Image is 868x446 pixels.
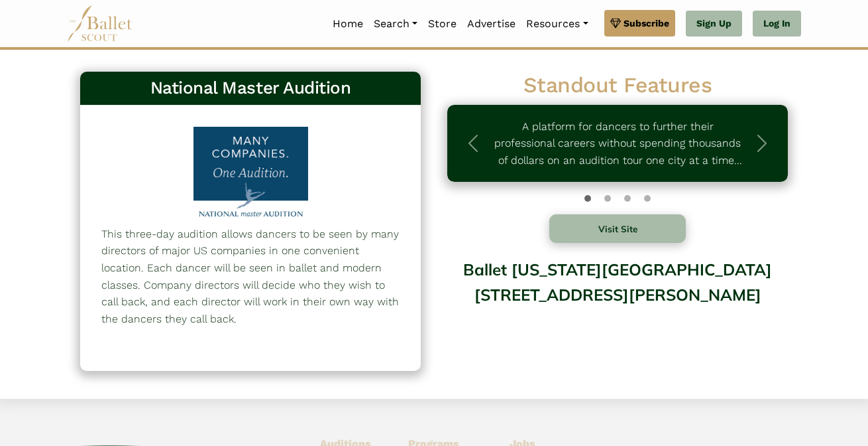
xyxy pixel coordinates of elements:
a: Subscribe [604,10,675,37]
img: gem.svg [610,16,621,31]
button: Slide 0 [584,188,591,208]
button: Visit Site [549,214,686,243]
h2: Standout Features [447,72,788,100]
a: Log In [753,11,801,37]
h3: National Master Audition [91,77,410,100]
button: Slide 3 [644,188,651,208]
p: This three-day audition allows dancers to be seen by many directors of major US companies in one ... [101,226,400,328]
button: Slide 1 [604,188,611,208]
a: Home [327,10,368,38]
a: Sign Up [686,11,742,37]
a: Search [368,10,423,38]
a: Resources [521,10,593,38]
a: Store [423,10,462,38]
div: Ballet [US_STATE][GEOGRAPHIC_DATA][STREET_ADDRESS][PERSON_NAME] [447,250,788,357]
button: Slide 2 [624,188,631,208]
span: Subscribe [624,16,669,31]
p: A platform for dancers to further their professional careers without spending thousands of dollar... [494,118,741,169]
a: Advertise [462,10,521,38]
